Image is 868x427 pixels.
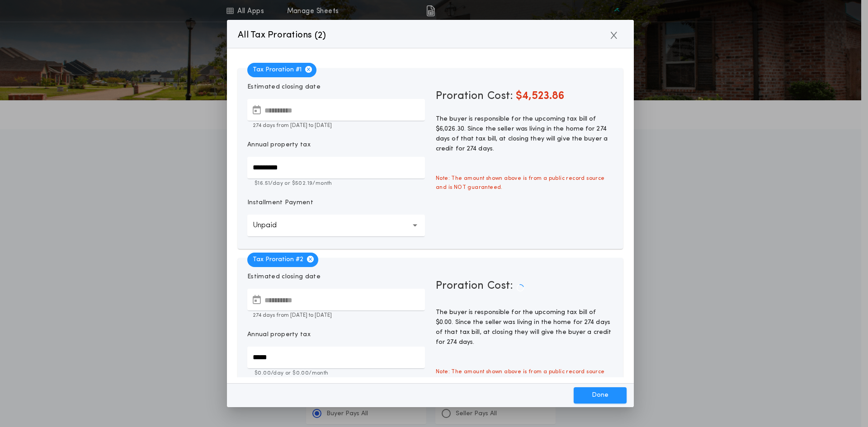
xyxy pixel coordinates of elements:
[487,279,513,297] span: Cost:
[247,347,425,368] input: Annual property tax
[247,272,425,282] p: Estimated closing date
[516,91,564,102] span: $4,523.86
[238,28,326,42] p: All Tax Prorations ( )
[247,330,311,339] p: Annual property tax
[247,215,425,236] button: Unpaid
[247,198,313,207] p: Installment Payment
[436,89,484,103] span: Proration
[247,179,425,188] p: $16.51 /day or $502.19 /month
[247,311,425,319] p: 274 days from [DATE] to [DATE]
[247,141,311,150] p: Annual property tax
[247,157,425,178] input: Annual property tax
[247,369,425,377] p: $0.00 /day or $0.00 /month
[247,83,425,92] p: Estimated closing date
[436,309,611,346] span: The buyer is responsible for the upcoming tax bill of $0.00. Since the seller was living in the h...
[436,279,484,297] span: Proration
[318,31,322,40] span: 2
[253,220,291,231] p: Unpaid
[247,253,318,267] span: Tax Proration # 2
[574,387,627,404] button: Done
[436,116,608,152] span: The buyer is responsible for the upcoming tax bill of $6,026.30. Since the seller was living in t...
[430,362,619,391] span: Note: The amount shown above is from a public record source and is NOT guaranteed.
[247,63,316,77] span: Tax Proration # 1
[247,122,425,130] p: 274 days from [DATE] to [DATE]
[487,91,513,102] span: Cost:
[430,169,619,197] span: Note: The amount shown above is from a public record source and is NOT guaranteed.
